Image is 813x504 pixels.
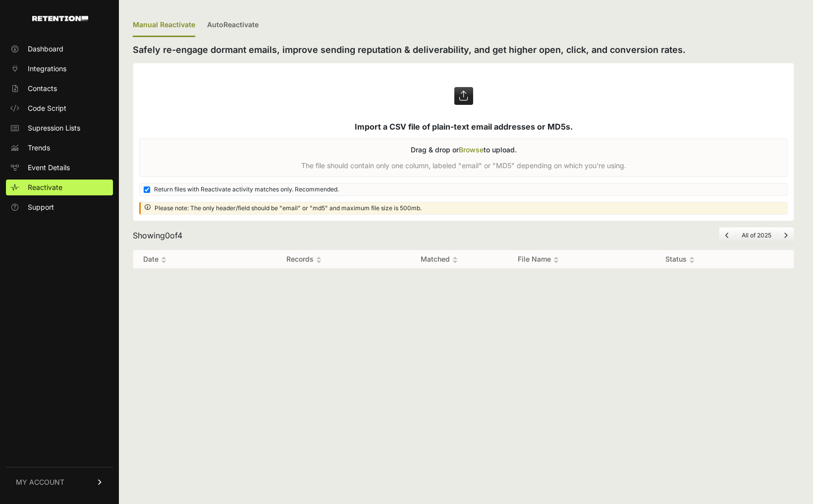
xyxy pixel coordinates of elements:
[28,123,80,133] span: Supression Lists
[207,14,259,37] a: AutoReactivate
[237,250,370,269] th: Records
[371,250,508,269] th: Matched
[725,231,729,239] a: Previous
[6,160,113,176] a: Event Details
[28,202,54,212] span: Support
[6,467,113,497] a: MY ACCOUNT
[6,81,113,96] a: Contacts
[655,250,774,269] th: Status
[316,256,322,264] img: no_sort-eaf950dc5ab64cae54d48a5578032e96f70b2ecb7d747501f34c8f2db400fb66.gif
[133,250,237,269] th: Date
[689,256,695,264] img: no_sort-eaf950dc5ab64cae54d48a5578032e96f70b2ecb7d747501f34c8f2db400fb66.gif
[6,120,113,136] a: Supression Lists
[133,43,794,57] h2: Safely re-engage dormant emails, improve sending reputation & deliverability, and get higher open...
[28,44,63,54] span: Dashboard
[6,180,113,195] a: Reactivate
[133,229,182,241] div: Showing of
[6,61,113,77] a: Integrations
[735,231,777,239] li: All of 2025
[784,231,788,239] a: Next
[28,103,66,113] span: Code Script
[161,256,166,264] img: no_sort-eaf950dc5ab64cae54d48a5578032e96f70b2ecb7d747501f34c8f2db400fb66.gif
[28,84,57,93] span: Contacts
[28,143,50,153] span: Trends
[16,477,64,487] span: MY ACCOUNT
[165,230,170,240] span: 0
[553,256,559,264] img: no_sort-eaf950dc5ab64cae54d48a5578032e96f70b2ecb7d747501f34c8f2db400fb66.gif
[154,185,339,193] span: Return files with Reactivate activity matches only. Recommended.
[6,199,113,215] a: Support
[6,100,113,116] a: Code Script
[133,14,195,37] div: Manual Reactivate
[32,16,88,21] img: Retention.com
[6,140,113,156] a: Trends
[6,41,113,57] a: Dashboard
[177,230,182,240] span: 4
[28,163,70,173] span: Event Details
[144,186,150,193] input: Return files with Reactivate activity matches only. Recommended.
[719,227,794,244] nav: Page navigation
[28,183,62,192] span: Reactivate
[28,64,66,74] span: Integrations
[508,250,655,269] th: File Name
[452,256,458,264] img: no_sort-eaf950dc5ab64cae54d48a5578032e96f70b2ecb7d747501f34c8f2db400fb66.gif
